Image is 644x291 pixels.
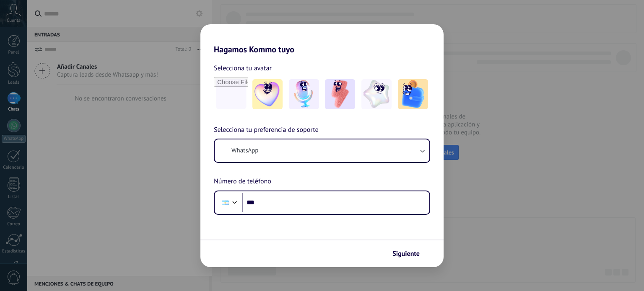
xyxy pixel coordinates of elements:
[392,251,420,257] span: Siguiente
[214,63,272,74] span: Selecciona tu avatar
[389,247,431,261] button: Siguiente
[214,125,319,136] span: Selecciona tu preferencia de soporte
[217,194,233,211] div: Argentina: + 54
[252,79,283,109] img: -1.jpeg
[214,176,271,187] span: Número de teléfono
[325,79,355,109] img: -3.jpeg
[361,79,392,109] img: -4.jpeg
[398,79,428,109] img: -5.jpeg
[289,79,319,109] img: -2.jpeg
[200,24,444,54] h2: Hagamos Kommo tuyo
[231,147,258,155] span: WhatsApp
[215,139,429,162] button: WhatsApp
